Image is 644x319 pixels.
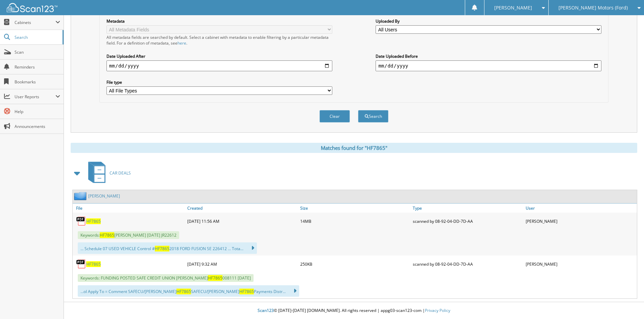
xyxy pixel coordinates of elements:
a: Size [299,204,411,213]
label: File type [106,79,332,85]
button: Clear [319,110,350,123]
a: here [177,40,186,46]
span: Bookmarks [15,79,60,85]
span: CAR DEALS [110,170,131,176]
img: PDF.png [76,216,86,226]
label: Uploaded By [376,18,601,24]
input: start [106,60,332,71]
iframe: Chat Widget [610,287,644,319]
div: ... Schedule 07 USED VEHICLE Control # 2018 FORD FUSION SE 226412 ... Tota... [78,242,257,254]
span: [PERSON_NAME] [494,6,532,10]
a: [PERSON_NAME] [88,193,120,199]
span: HF7865 [176,289,191,294]
div: scanned by 08-92-04-DD-7D-AA [411,214,524,228]
button: Search [358,110,388,123]
div: [DATE] 9:32 AM [186,257,299,271]
div: ...ol Apply To = Comment SAFECU/[PERSON_NAME] SAFECU/[PERSON_NAME] Payments Distr... [78,285,299,297]
span: Help [15,109,60,114]
span: Search [15,34,59,40]
span: HF7865 [208,275,222,281]
div: [PERSON_NAME] [524,214,637,228]
label: Date Uploaded After [106,53,332,59]
input: end [376,60,601,71]
span: Keywords: FUNDING POSTED SAFE CREDIT UNION [PERSON_NAME] 008111 [DATE] [78,274,254,282]
span: HF7865 [155,246,169,251]
a: Created [186,204,299,213]
div: Matches found for "HF7865" [71,143,637,153]
a: CAR DEALS [84,160,131,186]
a: Privacy Policy [425,308,450,313]
img: PDF.png [76,259,86,269]
div: [DATE] 11:56 AM [186,214,299,228]
span: HF7865 [100,232,114,238]
div: [PERSON_NAME] [524,257,637,271]
div: © [DATE]-[DATE] [DOMAIN_NAME]. All rights reserved | appg03-scan123-com | [64,302,644,319]
span: Scan [15,49,60,55]
div: 250KB [299,257,411,271]
a: HF7865 [86,261,101,267]
label: Metadata [106,18,332,24]
span: Scan123 [258,308,274,313]
img: folder2.png [74,192,88,200]
span: Reminders [15,64,60,70]
span: Cabinets [15,20,55,25]
a: User [524,204,637,213]
span: [PERSON_NAME] Motors (Ford) [558,6,628,10]
span: User Reports [15,94,55,100]
a: Type [411,204,524,213]
span: Announcements [15,124,60,129]
img: scan123-logo-white.svg [7,3,57,12]
a: HF7865 [86,218,101,224]
a: File [73,204,186,213]
span: Keywords: [PERSON_NAME] [DATE] JR22612 [78,231,179,239]
div: scanned by 08-92-04-DD-7D-AA [411,257,524,271]
span: HF7865 [239,289,254,294]
div: All metadata fields are searched by default. Select a cabinet with metadata to enable filtering b... [106,34,332,46]
label: Date Uploaded Before [376,53,601,59]
div: 14MB [299,214,411,228]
